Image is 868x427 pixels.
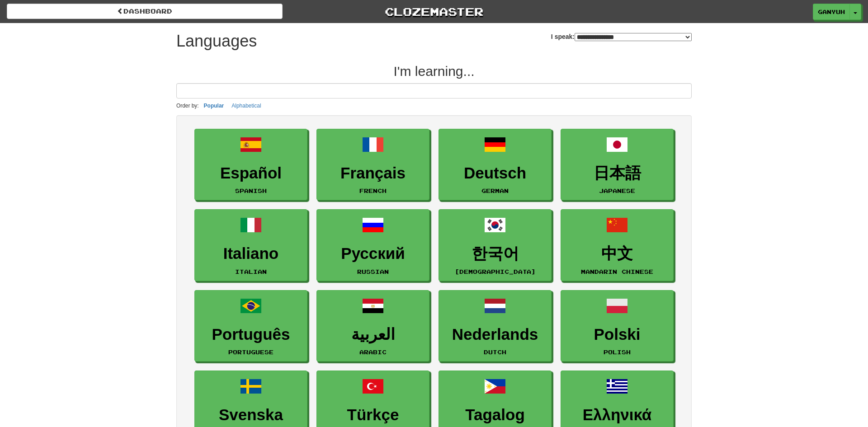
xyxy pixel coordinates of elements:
[581,268,653,275] small: Mandarin Chinese
[481,188,509,194] small: German
[566,326,669,343] h3: Polski
[316,129,429,201] a: FrançaisFrench
[321,326,425,343] h3: العربية
[443,406,547,424] h3: Tagalog
[316,209,429,281] a: РусскийRussian
[813,4,850,20] a: ganyuh
[575,33,692,41] select: I speak:
[235,268,267,275] small: Italian
[199,245,302,263] h3: Italiano
[443,326,547,343] h3: Nederlands
[561,209,674,281] a: 中文Mandarin Chinese
[439,290,552,362] a: NederlandsDutch
[321,164,425,182] h3: Français
[561,290,674,362] a: PolskiPolish
[357,268,389,275] small: Russian
[228,349,274,355] small: Portuguese
[321,406,425,424] h3: Türkçe
[551,32,692,41] label: I speak:
[235,188,267,194] small: Spanish
[455,268,536,275] small: [DEMOGRAPHIC_DATA]
[566,406,669,424] h3: Ελληνικά
[321,245,425,263] h3: Русский
[439,209,552,281] a: 한국어[DEMOGRAPHIC_DATA]
[484,349,506,355] small: Dutch
[199,326,302,343] h3: Português
[359,188,387,194] small: French
[599,188,635,194] small: Japanese
[443,164,547,182] h3: Deutsch
[176,103,199,109] small: Order by:
[566,245,669,263] h3: 中文
[359,349,387,355] small: Arabic
[199,406,302,424] h3: Svenska
[194,290,307,362] a: PortuguêsPortuguese
[194,129,307,201] a: EspañolSpanish
[439,129,552,201] a: DeutschGerman
[566,164,669,182] h3: 日本語
[199,164,302,182] h3: Español
[296,4,572,19] a: Clozemaster
[7,4,283,19] a: dashboard
[443,245,547,263] h3: 한국어
[561,129,674,201] a: 日本語Japanese
[176,32,257,50] h1: Languages
[201,101,227,111] button: Popular
[176,64,692,79] h2: I'm learning...
[818,8,845,16] span: ganyuh
[194,209,307,281] a: ItalianoItalian
[604,349,631,355] small: Polish
[316,290,429,362] a: العربيةArabic
[229,101,264,111] button: Alphabetical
